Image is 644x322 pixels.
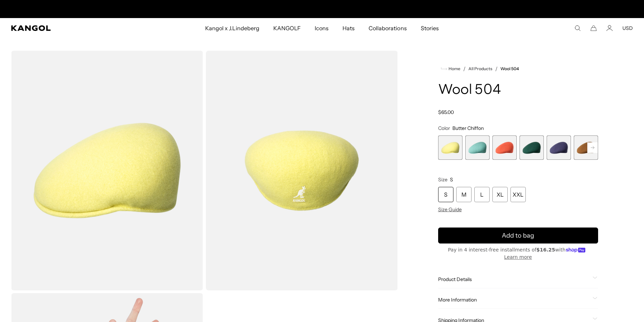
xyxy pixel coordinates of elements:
[11,51,203,290] img: color-butter-chiffon
[414,18,446,38] a: Stories
[206,51,398,290] img: color-butter-chiffon
[250,3,394,15] div: Announcement
[574,135,598,160] div: 6 of 21
[315,18,329,38] span: Icons
[438,297,590,303] span: More Information
[336,18,362,38] a: Hats
[438,125,450,131] span: Color
[492,65,498,73] li: /
[492,135,517,160] div: 3 of 21
[438,135,462,160] label: Butter Chiffon
[198,18,266,38] a: Kangol x J.Lindeberg
[492,135,517,160] label: Coral Flame
[465,135,490,160] div: 2 of 21
[520,135,544,160] div: 4 of 21
[502,231,534,240] span: Add to bag
[11,25,136,31] a: Kangol
[266,18,308,38] a: KANGOLF
[520,135,544,160] label: Deep Emerald
[465,135,490,160] label: Aquatic
[438,65,598,73] nav: breadcrumbs
[421,18,439,38] span: Stories
[308,18,336,38] a: Icons
[250,3,394,15] div: 1 of 2
[438,83,598,98] h1: Wool 504
[460,65,466,73] li: /
[474,187,490,202] div: L
[590,25,597,31] button: Cart
[450,176,453,183] span: S
[438,109,454,115] span: $65.00
[343,18,355,38] span: Hats
[574,25,581,31] summary: Search here
[574,135,598,160] label: Rustic Caramel
[500,66,519,71] a: Wool 504
[510,187,526,202] div: XXL
[606,25,613,31] a: Account
[456,187,472,202] div: M
[369,18,406,38] span: Collaborations
[362,18,413,38] a: Collaborations
[438,176,448,183] span: Size
[438,228,598,243] button: Add to bag
[438,187,453,202] div: S
[205,18,259,38] span: Kangol x J.Lindeberg
[622,25,633,31] button: USD
[441,66,460,72] a: Home
[438,135,462,160] div: 1 of 21
[492,187,508,202] div: XL
[452,125,484,131] span: Butter Chiffon
[468,66,492,71] a: All Products
[447,66,460,71] span: Home
[250,3,394,15] slideshow-component: Announcement bar
[438,206,462,213] span: Size Guide
[547,135,571,160] label: Hazy Indigo
[273,18,301,38] span: KANGOLF
[547,135,571,160] div: 5 of 21
[438,276,590,282] span: Product Details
